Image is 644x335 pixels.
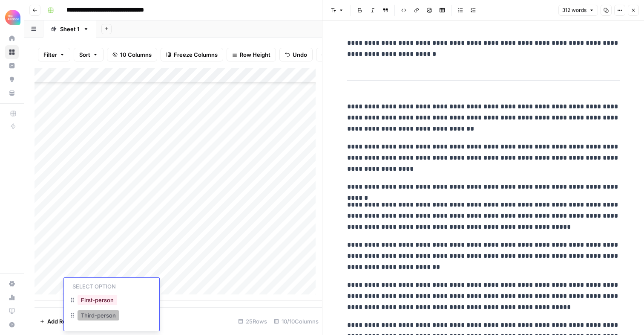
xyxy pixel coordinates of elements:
div: 25 Rows [235,315,270,328]
span: 312 words [562,6,586,14]
a: Your Data [5,86,19,100]
img: Alliance Logo [5,10,20,25]
button: Sort [74,48,103,61]
span: Freeze Columns [174,50,218,59]
a: Usage [5,291,19,304]
button: Third-person [78,310,119,320]
button: Add Row [34,315,76,328]
button: First-person [78,295,117,305]
a: Opportunities [5,73,19,86]
a: Sheet 1 [43,20,96,38]
a: Insights [5,59,19,73]
button: Freeze Columns [161,48,223,61]
button: 10 Columns [107,48,157,61]
span: Add Row [47,317,71,326]
a: Learning Hub [5,304,19,318]
button: Filter [38,48,70,61]
span: Undo [293,50,307,59]
div: Third-person [69,309,154,324]
button: Workspace: Alliance [5,7,19,28]
span: Sort [79,50,90,59]
a: Home [5,32,19,45]
a: Settings [5,277,19,291]
button: Row Height [227,48,276,61]
span: 10 Columns [120,50,152,59]
button: Undo [279,48,313,61]
p: Select option [69,280,119,291]
div: Sheet 1 [60,25,80,33]
a: Browse [5,45,19,59]
button: 312 words [558,5,598,16]
span: Filter [43,50,57,59]
div: First-person [69,293,154,309]
span: Row Height [240,50,270,59]
button: Help + Support [5,318,19,332]
div: 10/10 Columns [270,315,322,328]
